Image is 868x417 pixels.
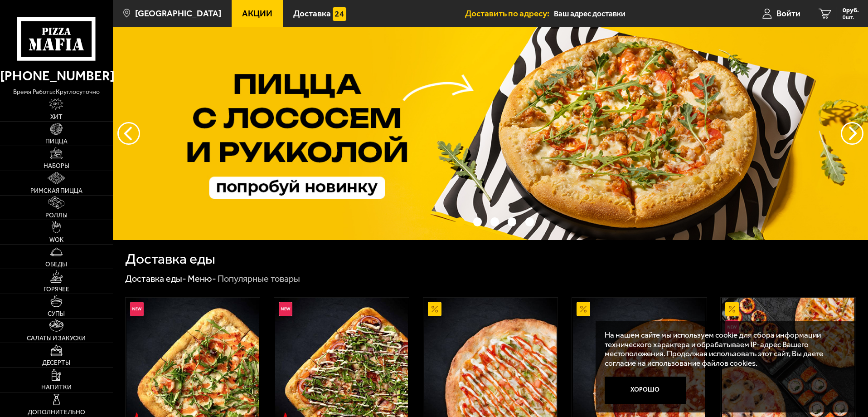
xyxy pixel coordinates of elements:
[44,163,69,169] span: Наборы
[428,302,441,316] img: Акционный
[293,9,331,18] span: Доставка
[28,409,85,416] span: Дополнительно
[525,217,534,226] button: точки переключения
[117,122,140,145] button: следующий
[473,217,482,226] button: точки переключения
[45,212,68,219] span: Роллы
[242,9,272,18] span: Акции
[577,302,590,316] img: Акционный
[465,9,554,18] span: Доставить по адресу:
[42,360,70,366] span: Десерты
[49,237,63,243] span: WOK
[188,273,216,284] a: Меню-
[333,7,346,21] img: 15daf4d41897b9f0e9f617042186c801.svg
[490,217,499,226] button: точки переключения
[843,7,859,14] span: 0 руб.
[130,302,144,316] img: Новинка
[125,252,215,266] h1: Доставка еды
[605,330,842,368] p: На нашем сайте мы используем cookie для сбора информации технического характера и обрабатываем IP...
[218,273,300,285] div: Популярные товары
[725,320,739,334] img: Новинка
[48,311,65,317] span: Супы
[125,273,186,284] a: Доставка еды-
[456,217,464,226] button: точки переключения
[843,15,859,20] span: 0 шт.
[135,9,221,18] span: [GEOGRAPHIC_DATA]
[50,114,63,120] span: Хит
[45,138,68,145] span: Пицца
[605,377,686,404] button: Хорошо
[554,5,727,22] input: Ваш адрес доставки
[27,335,86,342] span: Салаты и закуски
[776,9,800,18] span: Войти
[725,302,739,316] img: Акционный
[45,261,67,268] span: Обеды
[508,217,516,226] button: точки переключения
[44,286,69,293] span: Горячее
[41,384,72,391] span: Напитки
[30,188,82,194] span: Римская пицца
[279,302,292,316] img: Новинка
[841,122,863,145] button: предыдущий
